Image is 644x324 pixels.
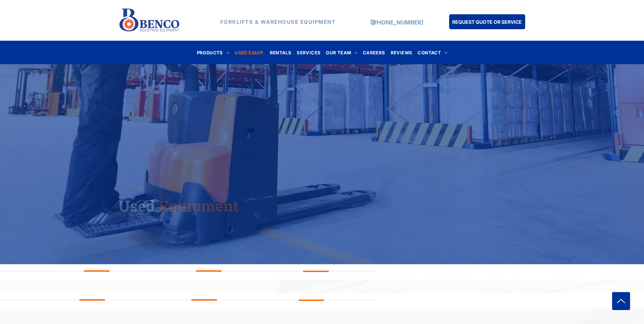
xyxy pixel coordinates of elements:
a: CAREERS [360,48,388,57]
a: REQUEST QUOTE OR SERVICE [449,14,525,29]
a: [PHONE_NUMBER] [371,19,423,26]
span: Used [118,196,155,216]
a: OUR TEAM [323,48,360,57]
a: PRODUCTS [194,48,232,57]
a: RENTALS [267,48,294,57]
strong: FORKLIFTS & WAREHOUSE EQUIPMENT [220,19,336,25]
span: REQUEST QUOTE OR SERVICE [452,16,522,28]
span: Equipment [159,196,238,216]
a: USED EQUIP. [232,48,267,57]
a: REVIEWS [388,48,415,57]
a: SERVICES [294,48,323,57]
a: CONTACT [415,48,450,57]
